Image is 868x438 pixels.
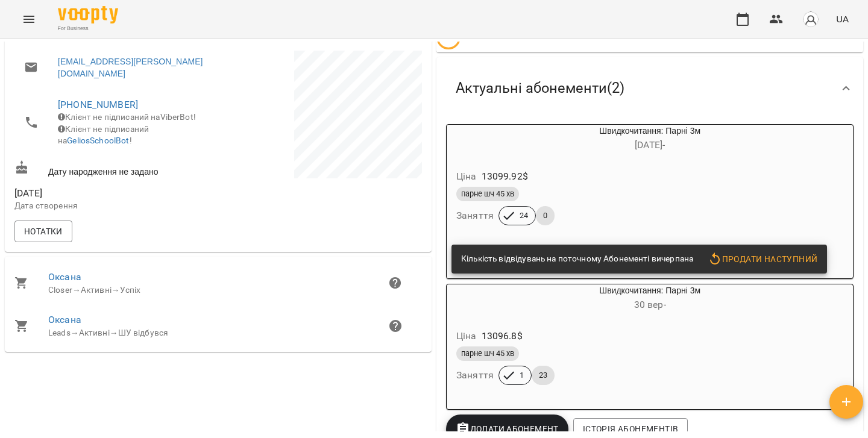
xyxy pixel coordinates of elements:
[58,25,118,33] span: For Business
[447,125,795,240] button: Швидкочитання: Парні 3м[DATE]- Ціна13099.92$парне шч 45 хвЗаняття240
[48,327,388,339] div: Leads Активні ШУ відбувся
[24,224,63,239] span: Нотатки
[58,112,196,122] span: Клієнт не підписаний на ViberBot!
[456,328,477,345] h6: Ціна
[58,124,149,146] span: Клієнт не підписаний на !
[583,422,678,436] span: Історія абонементів
[456,189,519,199] span: парне шч 45 хв
[708,252,817,266] span: Продати наступний
[14,5,43,34] button: Menu
[482,169,528,184] p: 13099.92 $
[14,186,216,201] span: [DATE]
[532,370,555,381] span: 23
[14,200,216,212] p: Дата створення
[58,99,138,110] a: [PHONE_NUMBER]
[635,139,665,151] span: [DATE] -
[703,248,822,270] button: Продати наступний
[67,136,129,145] a: GeliosSchoolBot
[802,11,819,28] img: avatar_s.png
[461,248,693,270] div: Кількість відвідувань на поточному Абонементі вичерпана
[12,158,218,180] div: Дату народження не задано
[456,367,494,384] h6: Заняття
[831,8,854,30] button: UA
[58,55,206,80] a: [EMAIL_ADDRESS][PERSON_NAME][DOMAIN_NAME]
[512,210,535,221] span: 24
[634,299,666,310] span: 30 вер -
[836,13,849,25] span: UA
[48,314,81,325] a: Оксана
[456,348,519,359] span: парне шч 45 хв
[505,284,795,313] div: Швидкочитання: Парні 3м
[512,370,531,381] span: 1
[456,207,494,224] h6: Заняття
[14,221,72,242] button: Нотатки
[110,328,118,337] span: →
[456,168,477,185] h6: Ціна
[447,284,505,313] div: Швидкочитання: Парні 3м
[456,422,559,436] span: Додати Абонемент
[58,6,118,23] img: Voopty Logo
[112,285,120,295] span: →
[456,79,624,98] span: Актуальні абонементи ( 2 )
[447,125,505,154] div: Швидкочитання: Парні 3м
[436,57,863,119] div: Актуальні абонементи(2)
[48,271,81,283] a: Оксана
[482,329,523,343] p: 13096.8 $
[71,328,79,337] span: →
[48,284,388,296] div: Closer Активні Успіх
[505,125,795,154] div: Швидкочитання: Парні 3м
[447,284,795,399] button: Швидкочитання: Парні 3м30 вер- Ціна13096.8$парне шч 45 хвЗаняття123
[536,210,555,221] span: 0
[72,285,81,295] span: →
